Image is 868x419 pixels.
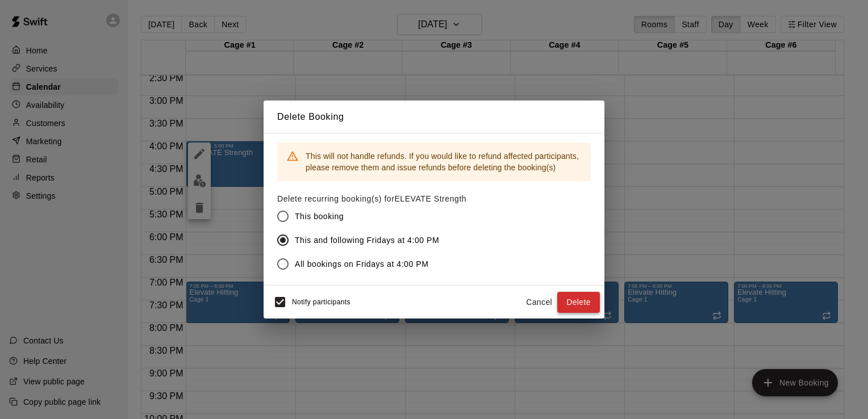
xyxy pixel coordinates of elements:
button: Cancel [521,292,557,313]
span: This and following Fridays at 4:00 PM [295,234,439,246]
button: Delete [557,292,600,313]
span: This booking [295,211,344,223]
h2: Delete Booking [264,100,604,133]
div: This will not handle refunds. If you would like to refund affected participants, please remove th... [306,146,582,178]
label: Delete recurring booking(s) for ELEVATE Strength [277,193,466,204]
span: All bookings on Fridays at 4:00 PM [295,258,428,270]
span: Notify participants [292,299,350,307]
